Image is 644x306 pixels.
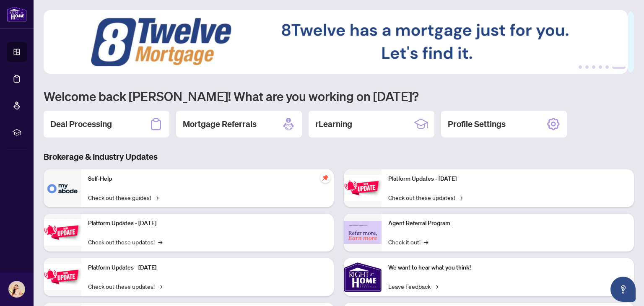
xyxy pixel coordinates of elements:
[158,282,162,291] span: →
[320,173,330,183] span: pushpin
[448,118,506,130] h2: Profile Settings
[44,10,628,74] img: Slide 5
[388,263,627,272] p: We want to hear what you think!
[424,237,428,246] span: →
[458,193,462,202] span: →
[388,193,462,202] a: Check out these updates!→
[154,193,158,202] span: →
[88,282,162,291] a: Check out these updates!→
[344,258,382,296] img: We want to hear what you think!
[88,219,327,228] p: Platform Updates - [DATE]
[434,282,438,291] span: →
[599,65,602,69] button: 4
[44,264,81,290] img: Platform Updates - July 21, 2025
[44,151,634,163] h3: Brokerage & Industry Updates
[88,174,327,184] p: Self-Help
[88,263,327,272] p: Platform Updates - [DATE]
[344,175,382,201] img: Platform Updates - June 23, 2025
[50,118,112,130] h2: Deal Processing
[88,193,158,202] a: Check out these guides!→
[9,281,25,297] img: Profile Icon
[585,65,589,69] button: 2
[610,277,636,302] button: Open asap
[88,237,162,246] a: Check out these updates!→
[344,221,382,244] img: Agent Referral Program
[388,219,627,228] p: Agent Referral Program
[388,237,428,246] a: Check it out!→
[579,65,582,69] button: 1
[612,65,626,69] button: 6
[44,88,634,104] h1: Welcome back [PERSON_NAME]! What are you working on [DATE]?
[315,118,352,130] h2: rLearning
[158,237,162,246] span: →
[7,6,27,22] img: logo
[605,65,609,69] button: 5
[592,65,595,69] button: 3
[44,169,81,207] img: Self-Help
[44,219,81,246] img: Platform Updates - September 16, 2025
[388,282,438,291] a: Leave Feedback→
[183,118,257,130] h2: Mortgage Referrals
[388,174,627,184] p: Platform Updates - [DATE]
